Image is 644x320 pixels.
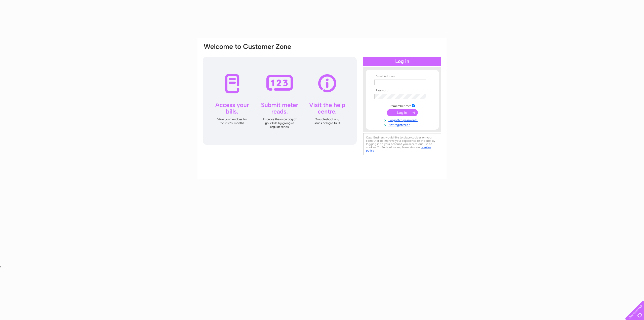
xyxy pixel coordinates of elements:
a: cookies policy [366,146,431,152]
a: Not registered? [374,122,431,127]
td: Remember me? [373,103,431,108]
input: Submit [387,109,418,116]
div: Clear Business would like to place cookies on your computer to improve your experience of the sit... [363,133,441,155]
a: Forgotten password? [374,117,431,122]
th: Email Address: [373,75,431,78]
th: Password: [373,89,431,92]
